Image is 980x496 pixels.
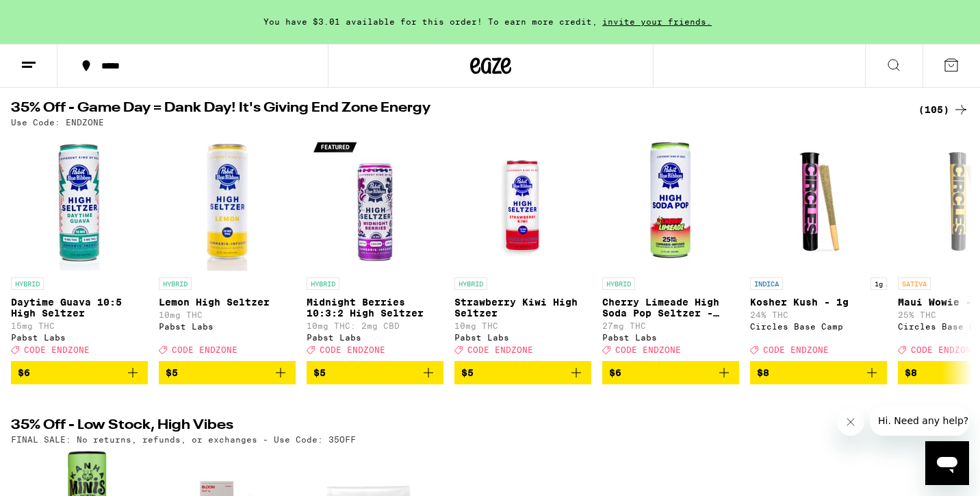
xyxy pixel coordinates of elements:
[467,345,533,354] span: CODE ENDZONE
[11,134,148,271] img: Pabst Labs - Daytime Guava 10:5 High Seltzer
[750,134,887,271] img: Circles Base Camp - Kosher Kush - 1g
[750,322,887,331] div: Circles Base Camp
[159,134,296,271] img: Pabst Labs - Lemon High Seltzer
[454,277,487,290] p: HYBRID
[911,345,977,354] span: CODE ENDZONE
[159,310,296,319] p: 10mg THC
[763,345,829,354] span: CODE ENDZONE
[454,134,591,361] a: Open page for Strawberry Kiwi High Seltzer from Pabst Labs
[871,277,887,290] p: 1g
[159,277,192,290] p: HYBRID
[597,17,717,26] span: invite your friends.
[602,134,739,271] img: Pabst Labs - Cherry Limeade High Soda Pop Seltzer - 25mg
[602,134,739,361] a: Open page for Cherry Limeade High Soda Pop Seltzer - 25mg from Pabst Labs
[870,406,969,436] iframe: Message from company
[11,134,148,361] a: Open page for Daytime Guava 10:5 High Seltzer from Pabst Labs
[750,297,887,308] p: Kosher Kush - 1g
[159,297,296,308] p: Lemon High Seltzer
[307,333,443,342] div: Pabst Labs
[757,367,769,378] span: $8
[307,277,339,290] p: HYBRID
[454,361,591,384] button: Add to bag
[602,333,739,342] div: Pabst Labs
[454,297,591,319] p: Strawberry Kiwi High Seltzer
[750,277,783,290] p: INDICA
[307,134,443,361] a: Open page for Midnight Berries 10:3:2 High Seltzer from Pabst Labs
[602,361,739,384] button: Add to bag
[750,310,887,319] p: 24% THC
[11,435,356,444] p: FINAL SALE: No returns, refunds, or exchanges - Use Code: 35OFF
[750,134,887,361] a: Open page for Kosher Kush - 1g from Circles Base Camp
[11,118,104,127] p: Use Code: ENDZONE
[898,277,931,290] p: SATIVA
[172,345,237,354] span: CODE ENDZONE
[461,367,474,378] span: $5
[11,333,148,342] div: Pabst Labs
[18,367,30,378] span: $6
[307,297,443,319] p: Midnight Berries 10:3:2 High Seltzer
[166,367,178,378] span: $5
[11,297,148,319] p: Daytime Guava 10:5 High Seltzer
[307,361,443,384] button: Add to bag
[615,345,681,354] span: CODE ENDZONE
[750,361,887,384] button: Add to bag
[159,361,296,384] button: Add to bag
[307,134,443,271] img: Pabst Labs - Midnight Berries 10:3:2 High Seltzer
[918,101,969,118] a: (105)
[24,345,90,354] span: CODE ENDZONE
[313,367,326,378] span: $5
[307,321,443,330] p: 10mg THC: 2mg CBD
[11,101,902,118] h2: 35% Off - Game Day = Dank Day! It's Giving End Zone Energy
[159,134,296,361] a: Open page for Lemon High Seltzer from Pabst Labs
[11,419,902,435] h2: 35% Off - Low Stock, High Vibes
[602,321,739,330] p: 27mg THC
[11,321,148,330] p: 15mg THC
[11,361,148,384] button: Add to bag
[454,321,591,330] p: 10mg THC
[320,345,385,354] span: CODE ENDZONE
[159,322,296,331] div: Pabst Labs
[454,333,591,342] div: Pabst Labs
[602,277,635,290] p: HYBRID
[454,134,591,271] img: Pabst Labs - Strawberry Kiwi High Seltzer
[925,441,969,485] iframe: Button to launch messaging window
[602,297,739,319] p: Cherry Limeade High Soda Pop Seltzer - 25mg
[263,17,597,26] span: You have $3.01 available for this order! To earn more credit,
[905,367,917,378] span: $8
[837,408,864,436] iframe: Close message
[11,277,44,290] p: HYBRID
[609,367,621,378] span: $6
